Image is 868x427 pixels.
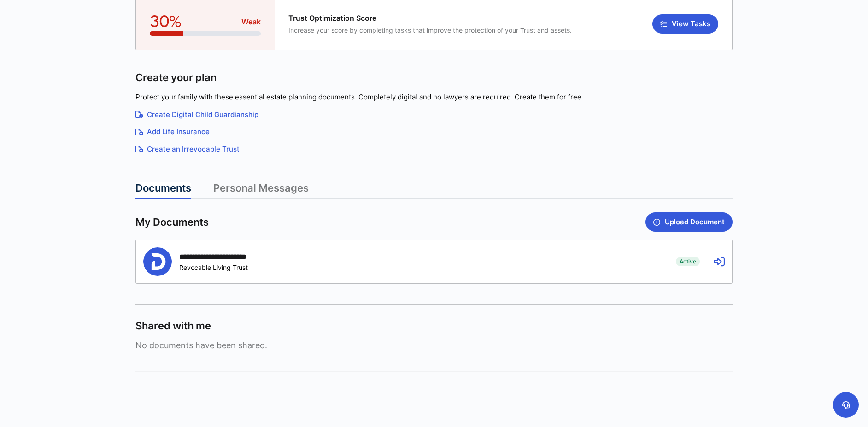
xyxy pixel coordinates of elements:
p: Protect your family with these essential estate planning documents. Completely digital and no law... [135,92,733,103]
span: No documents have been shared. [135,340,733,350]
span: Weak [241,17,261,27]
button: Upload Document [645,212,733,232]
span: 30% [150,12,182,31]
a: Documents [135,182,191,199]
img: Person [143,247,172,276]
a: Add Life Insurance [135,127,733,137]
a: Personal Messages [213,182,309,199]
a: Create an Irrevocable Trust [135,144,733,155]
button: View Tasks [652,14,718,34]
span: Create your plan [135,71,217,84]
span: Increase your score by completing tasks that improve the protection of your Trust and assets. [288,26,572,34]
span: Trust Optimization Score [288,14,572,23]
a: Create Digital Child Guardianship [135,110,733,120]
span: Active [676,257,700,266]
span: My Documents [135,216,209,229]
span: Shared with me [135,319,211,333]
div: Revocable Living Trust [179,263,273,271]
